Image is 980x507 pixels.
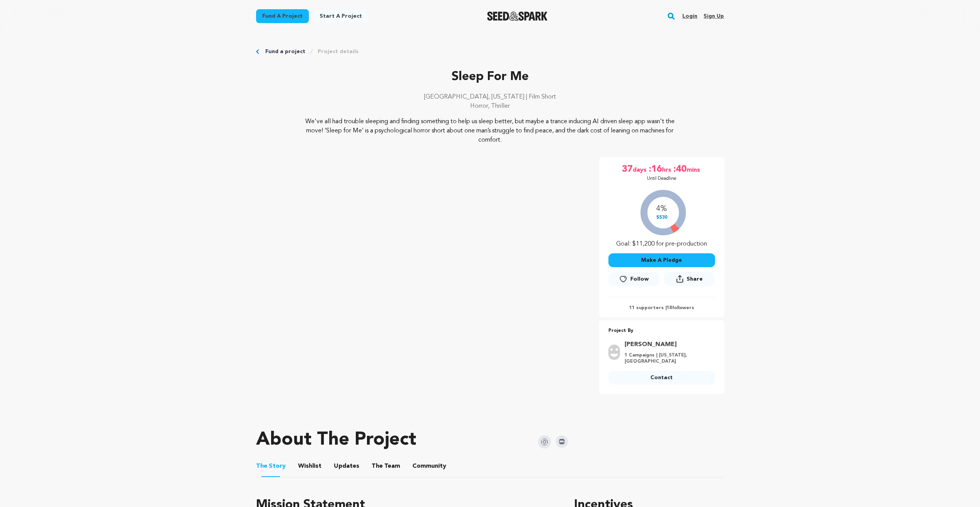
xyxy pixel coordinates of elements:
p: We've all had trouble sleeping and finding something to help us sleep better, but maybe a trance ... [303,117,677,145]
span: The [256,462,267,471]
span: Follow [630,275,649,283]
button: Make A Pledge [608,253,715,267]
span: Community [412,462,446,471]
a: Project details [318,48,358,55]
a: Login [682,10,697,22]
button: Share [664,272,715,286]
p: Until Deadline [647,176,677,182]
p: Horror, Thriller [256,102,724,111]
span: Updates [334,462,359,471]
a: Fund a project [256,9,309,23]
img: user.png [608,345,620,360]
span: :16 [648,163,662,176]
a: Sign up [704,10,724,22]
span: The [372,462,383,471]
a: Goto Vincent Rosas profile [625,340,710,349]
p: 11 supporters | followers [608,305,715,311]
p: Sleep For Me [256,68,724,86]
p: Project By [608,326,715,335]
div: Breadcrumb [256,48,724,55]
span: hrs [662,163,673,176]
img: Seed&Spark Logo Dark Mode [487,12,548,21]
a: Follow [608,272,659,286]
span: 37 [622,163,633,176]
span: Share [687,275,703,283]
a: Start a project [313,9,368,23]
span: :40 [673,163,687,176]
span: Wishlist [298,462,322,471]
span: Team [372,462,400,471]
img: Seed&Spark IMDB Icon [556,435,568,448]
a: Seed&Spark Homepage [487,12,548,21]
span: days [633,163,648,176]
p: 1 Campaigns | [US_STATE], [GEOGRAPHIC_DATA] [625,352,710,365]
span: Share [664,272,715,289]
img: Seed&Spark Instagram Icon [538,435,551,448]
a: Contact [608,371,715,385]
a: Fund a project [265,48,305,55]
span: Story [256,462,286,471]
h1: About The Project [256,431,416,449]
p: [GEOGRAPHIC_DATA], [US_STATE] | Film Short [256,92,724,102]
span: 18 [667,306,672,310]
span: mins [687,163,702,176]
